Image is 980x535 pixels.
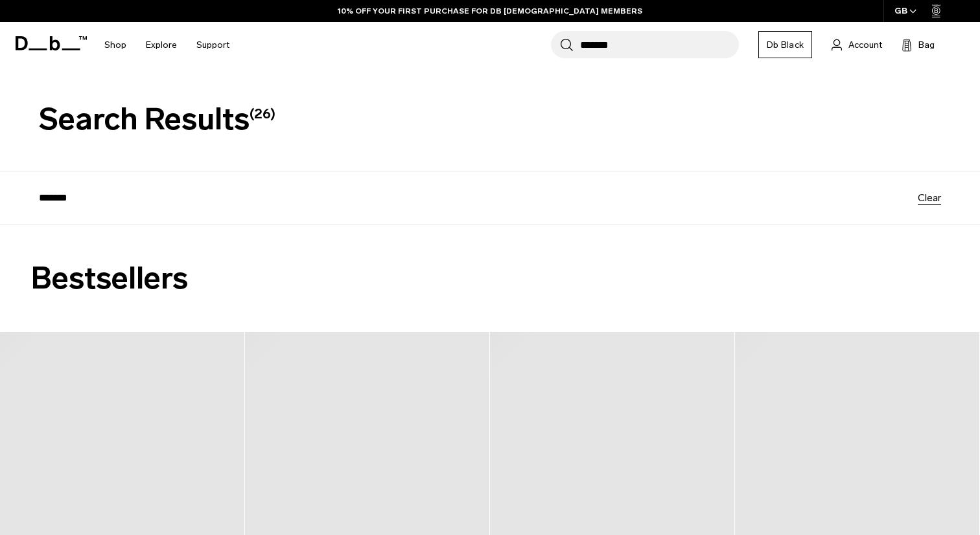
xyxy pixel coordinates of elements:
a: Account [832,37,882,52]
span: Account [848,38,882,52]
a: Explore [146,22,177,68]
a: 10% OFF YOUR FIRST PURCHASE FOR DB [DEMOGRAPHIC_DATA] MEMBERS [338,5,642,17]
a: Support [196,22,229,68]
span: Search Results [39,101,275,137]
span: (26) [250,105,275,122]
a: Shop [104,22,126,68]
h2: Bestsellers [31,256,949,301]
span: Bag [918,38,935,52]
a: Db Black [758,31,812,58]
button: Bag [902,37,935,52]
button: Clear [918,192,941,202]
nav: Main Navigation [95,22,239,68]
